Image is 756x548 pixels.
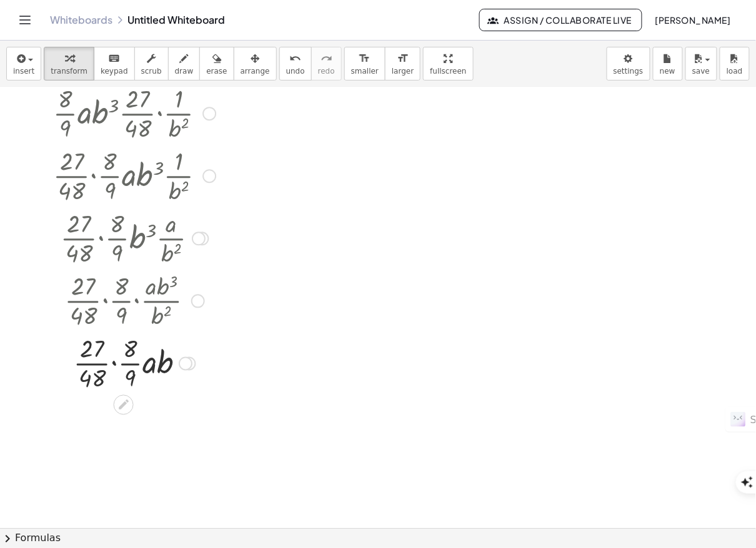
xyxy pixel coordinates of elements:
[685,47,717,81] button: save
[13,67,34,76] span: insert
[430,67,466,76] span: fullscreen
[607,47,650,81] button: settings
[490,14,632,26] span: Assign / Collaborate Live
[655,14,731,26] span: [PERSON_NAME]
[318,67,335,76] span: redo
[286,67,305,76] span: undo
[114,395,134,415] div: Edit math
[720,47,750,81] button: load
[351,67,379,76] span: smaller
[279,47,312,81] button: undoundo
[108,51,120,66] i: keyboard
[321,51,332,66] i: redo
[385,47,420,81] button: format_sizelarger
[6,47,41,81] button: insert
[359,51,371,66] i: format_size
[101,67,128,76] span: keypad
[479,9,642,31] button: Assign / Collaborate Live
[344,47,385,81] button: format_sizesmaller
[44,47,94,81] button: transform
[423,47,473,81] button: fullscreen
[653,47,683,81] button: new
[645,9,741,31] button: [PERSON_NAME]
[175,67,194,76] span: draw
[94,47,135,81] button: keyboardkeypad
[289,51,301,66] i: undo
[392,67,414,76] span: larger
[727,67,743,76] span: load
[397,51,409,66] i: format_size
[51,67,87,76] span: transform
[692,67,710,76] span: save
[15,10,35,30] button: Toggle navigation
[660,67,675,76] span: new
[168,47,201,81] button: draw
[234,47,277,81] button: arrange
[141,67,162,76] span: scrub
[614,67,644,76] span: settings
[241,67,270,76] span: arrange
[134,47,169,81] button: scrub
[199,47,234,81] button: erase
[311,47,342,81] button: redoredo
[50,14,112,26] a: Whiteboards
[206,67,227,76] span: erase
